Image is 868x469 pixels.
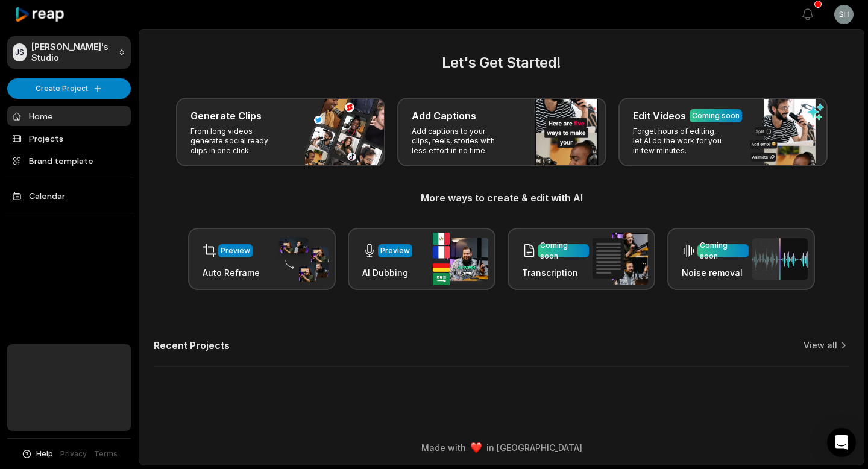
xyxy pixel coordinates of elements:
[827,428,856,457] div: Open Intercom Messenger
[21,449,53,459] button: Help
[471,442,482,453] img: heart emoji
[273,236,329,283] img: auto_reframe.png
[154,339,230,351] h2: Recent Projects
[203,266,260,279] h3: Auto Reframe
[633,127,726,156] p: Forget hours of editing, let AI do the work for you in few minutes.
[154,190,849,205] h3: More ways to create & edit with AI
[150,441,853,454] div: Made with in [GEOGRAPHIC_DATA]
[752,238,808,280] img: noise_removal.png
[190,109,262,123] h3: Generate Clips
[380,245,410,256] div: Preview
[692,110,740,121] div: Coming soon
[7,106,131,126] a: Home
[633,109,686,123] h3: Edit Videos
[94,449,118,459] a: Terms
[540,240,587,262] div: Coming soon
[433,233,488,285] img: ai_dubbing.png
[13,43,27,61] div: JS
[7,151,131,171] a: Brand template
[60,449,87,459] a: Privacy
[7,128,131,148] a: Projects
[154,52,849,74] h2: Let's Get Started!
[7,186,131,206] a: Calendar
[412,109,476,123] h3: Add Captions
[412,127,505,156] p: Add captions to your clips, reels, stories with less effort in no time.
[31,42,113,63] p: [PERSON_NAME]'s Studio
[221,245,250,256] div: Preview
[804,339,837,351] a: View all
[7,78,131,99] button: Create Project
[682,266,749,279] h3: Noise removal
[593,233,648,285] img: transcription.png
[700,240,746,262] div: Coming soon
[190,127,284,156] p: From long videos generate social ready clips in one click.
[362,266,412,279] h3: AI Dubbing
[36,449,53,459] span: Help
[522,266,589,279] h3: Transcription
